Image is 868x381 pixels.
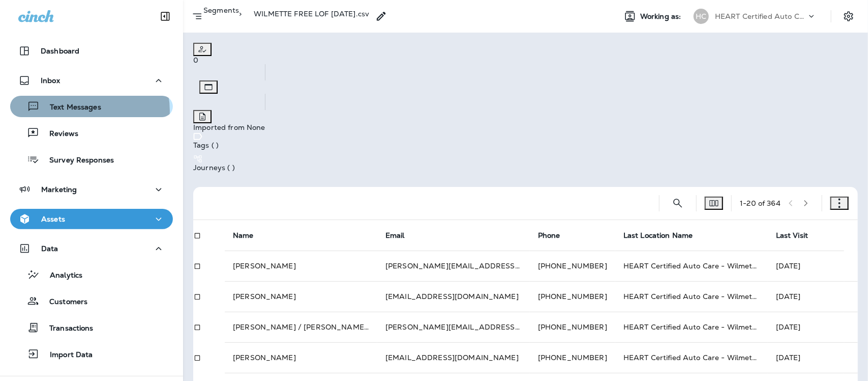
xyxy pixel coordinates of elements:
div: WILMETTE FREE LOF 9-25-25.csv [254,10,369,23]
span: Phone [538,231,560,240]
button: Analytics [10,264,173,285]
p: Tags ( ) [193,141,265,149]
td: [DATE] [768,251,858,281]
td: [PHONE_NUMBER] [530,342,615,373]
p: Inbox [41,76,60,85]
td: [EMAIL_ADDRESS][DOMAIN_NAME] [377,281,530,312]
p: Assets [41,215,65,223]
p: HEART Certified Auto Care [715,12,806,20]
p: Imported from None [193,123,265,131]
p: > [239,10,242,18]
td: HEART Certified Auto Care - Wilmette [615,312,768,342]
p: Transactions [39,324,94,334]
button: Settings [840,7,858,25]
td: HEART Certified Auto Care - Wilmette [615,342,768,373]
button: Assets [10,209,173,229]
button: Text Messages [10,96,173,117]
p: Segments [203,6,239,21]
p: Analytics [40,271,82,281]
button: Customer Only [193,43,212,56]
button: Customers [10,290,173,312]
button: Survey Responses [10,149,173,170]
div: 0 [193,56,265,64]
td: [PHONE_NUMBER] [530,281,615,312]
p: Journeys ( ) [193,164,265,172]
button: Static [199,80,218,94]
p: Import Data [40,350,93,360]
td: [DATE] [768,281,858,312]
p: Customers [39,297,87,307]
td: [DATE] [768,342,858,373]
p: WILMETTE FREE LOF [DATE].csv [254,10,369,18]
button: Import Data [10,343,173,365]
button: Transactions [10,317,173,338]
div: HC [694,9,709,24]
button: Reviews [10,122,173,144]
p: Survey Responses [39,156,114,166]
td: HEART Certified Auto Care - Wilmette [615,281,768,312]
td: [PHONE_NUMBER] [530,251,615,281]
button: Marketing [10,179,173,200]
td: [PERSON_NAME] [225,342,377,373]
div: This segment has no tags [193,131,265,149]
span: Last Location Name [623,231,693,240]
button: Collapse Sidebar [151,6,179,26]
p: Marketing [41,185,77,194]
div: This segment is not used in any journeys [193,154,265,172]
button: Description [193,110,212,123]
button: Search Segments [668,193,688,213]
span: Last Visit [776,231,808,240]
p: Dashboard [41,47,79,55]
button: Edit Fields [705,197,723,210]
p: Text Messages [40,103,101,113]
td: [PERSON_NAME][EMAIL_ADDRESS][PERSON_NAME][DOMAIN_NAME] [377,251,530,281]
p: Reviews [39,129,78,139]
td: [PERSON_NAME] / [PERSON_NAME] / [PERSON_NAME] [225,312,377,342]
button: Dashboard [10,41,173,61]
td: HEART Certified Auto Care - Wilmette [615,251,768,281]
span: Email [385,231,405,240]
span: Working as: [640,12,683,21]
span: Name [233,231,254,240]
td: [PERSON_NAME][EMAIL_ADDRESS][PERSON_NAME][DOMAIN_NAME] [377,312,530,342]
td: [PERSON_NAME] [225,281,377,312]
td: [EMAIL_ADDRESS][DOMAIN_NAME] [377,342,530,373]
td: [DATE] [768,312,858,342]
div: 1 - 20 of 364 [740,199,781,207]
p: Data [41,244,58,253]
td: [PERSON_NAME] [225,251,377,281]
td: [PHONE_NUMBER] [530,312,615,342]
button: Data [10,238,173,259]
button: Inbox [10,70,173,91]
